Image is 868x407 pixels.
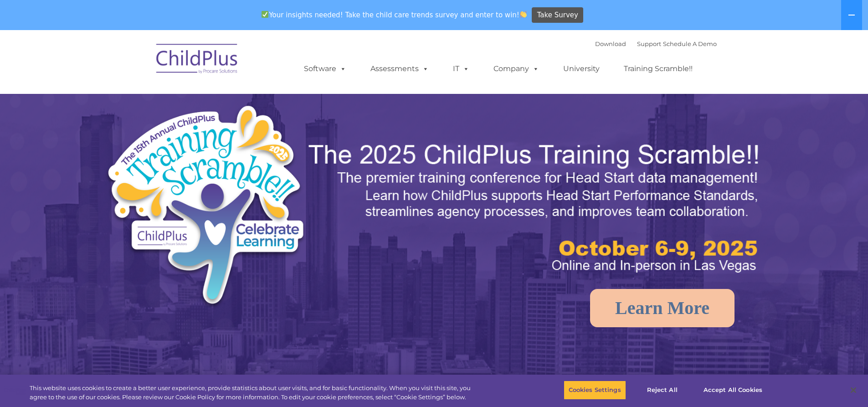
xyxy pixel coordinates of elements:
[663,40,717,47] a: Schedule A Demo
[590,289,734,327] a: Learn More
[127,98,165,104] span: Phone number
[152,37,243,83] img: ChildPlus by Procare Solutions
[564,381,626,400] button: Cookies Settings
[444,60,478,78] a: IT
[537,7,578,23] span: Take Survey
[262,11,268,18] img: ✅
[520,11,527,18] img: 👏
[484,60,548,78] a: Company
[361,60,438,78] a: Assessments
[843,380,863,400] button: Close
[615,60,702,78] a: Training Scramble!!
[595,40,626,47] a: Download
[554,60,609,78] a: University
[532,7,583,23] a: Take Survey
[637,40,661,47] a: Support
[634,381,691,400] button: Reject All
[699,381,767,400] button: Accept All Cookies
[295,60,355,78] a: Software
[30,384,478,402] div: This website uses cookies to create a better user experience, provide statistics about user visit...
[258,6,531,24] span: Your insights needed! Take the child care trends survey and enter to win!
[595,40,717,47] font: |
[127,60,154,67] span: Last name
